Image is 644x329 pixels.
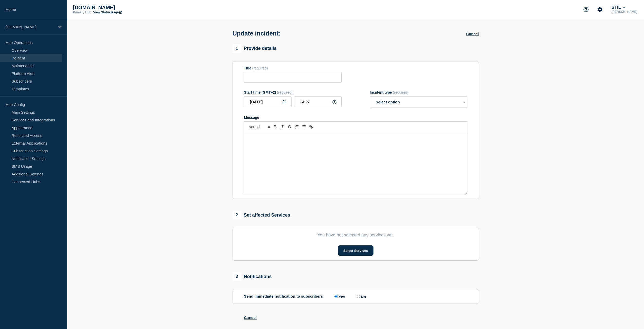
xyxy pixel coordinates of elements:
p: [PERSON_NAME] [610,10,638,14]
span: 1 [233,44,241,53]
div: Title [244,66,342,70]
div: Incident type [370,90,467,94]
span: 3 [233,272,241,281]
p: [DOMAIN_NAME] [6,25,55,29]
div: Message [244,115,467,120]
div: Notifications [233,272,272,281]
input: Title [244,72,342,83]
span: Font size [246,124,272,130]
div: Start time (GMT+2) [244,90,342,94]
label: Yes [333,294,345,299]
label: No [355,294,366,299]
button: Toggle strikethrough text [286,124,293,130]
div: Send immediate notification to subscribers [244,294,467,299]
input: HH:MM [294,96,342,107]
select: Incident type [370,96,467,108]
p: [DOMAIN_NAME] [73,5,176,11]
button: Cancel [244,315,257,320]
input: YYYY-MM-DD [244,96,292,107]
button: Toggle ordered list [293,124,300,130]
span: (required) [277,90,293,94]
p: Primary Hub [73,11,91,14]
button: Support [581,4,591,15]
div: Provide details [233,44,277,53]
div: Message [244,132,467,194]
button: Cancel [466,32,479,36]
button: Toggle link [307,124,315,130]
button: Select Services [338,245,373,256]
input: Yes [334,295,338,298]
button: STIL [610,5,627,10]
a: View Status Page [93,11,122,14]
span: 2 [233,211,241,219]
p: You have not selected any services yet. [244,233,467,238]
button: Account settings [594,4,605,15]
button: Toggle bold text [272,124,279,130]
div: Set affected Services [233,211,290,219]
h1: Update incident: [233,30,281,37]
p: Send immediate notification to subscribers [244,294,323,299]
span: (required) [393,90,409,94]
button: Toggle italic text [279,124,286,130]
button: Toggle bulleted list [300,124,307,130]
input: No [357,295,360,298]
span: (required) [252,66,268,70]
